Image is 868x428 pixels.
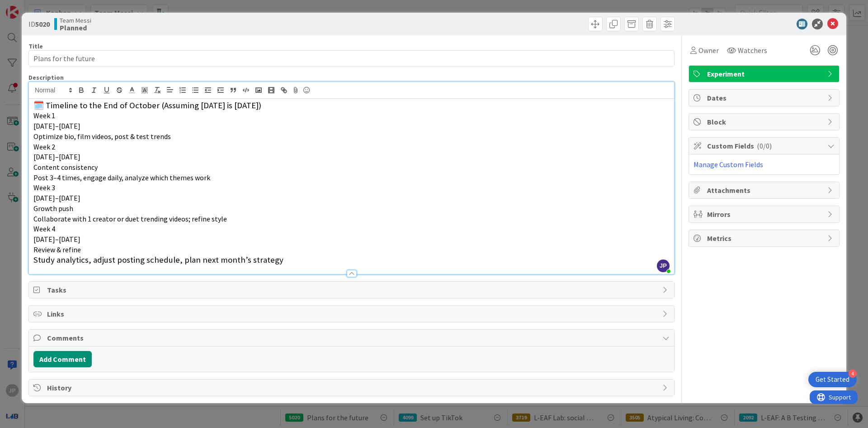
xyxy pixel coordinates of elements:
[808,372,857,387] div: Open Get Started checklist, remaining modules: 4
[47,332,658,343] span: Comments
[47,308,658,319] span: Links
[707,92,823,103] span: Dates
[19,1,41,12] span: Support
[33,351,92,367] button: Add Comment
[47,284,658,295] span: Tasks
[33,163,98,172] span: Content consistency
[657,260,670,272] span: JP
[33,255,283,265] span: Study analytics, adjust posting schedule, plan next month’s strategy
[738,45,767,56] span: Watchers
[33,245,81,254] span: Review & refine
[707,209,823,220] span: Mirrors
[60,24,91,31] b: Planned
[60,17,91,24] span: Team Messi
[33,214,227,223] span: Collaborate with 1 creator or duet trending videos; refine style
[693,160,763,169] a: Manage Custom Fields
[33,235,80,244] span: [DATE]–[DATE]
[28,73,64,82] span: Description
[33,173,210,182] span: Post 3–4 times, engage daily, analyze which themes work
[33,142,55,151] span: Week 2
[33,100,261,111] span: 🗓️ Timeline to the End of October (Assuming [DATE] is [DATE])
[707,185,823,196] span: Attachments
[707,233,823,244] span: Metrics
[816,375,849,384] div: Get Started
[33,193,80,202] span: [DATE]–[DATE]
[849,370,857,378] div: 4
[707,140,823,151] span: Custom Fields
[707,68,823,79] span: Experiment
[33,132,171,141] span: Optimize bio, film videos, post & test trends
[707,116,823,127] span: Block
[47,382,658,393] span: History
[28,42,43,50] label: Title
[28,50,675,67] input: type card name here...
[35,19,50,29] b: 5020
[757,141,772,150] span: ( 0/0 )
[33,183,55,192] span: Week 3
[33,224,55,233] span: Week 4
[33,152,80,161] span: [DATE]–[DATE]
[698,45,719,56] span: Owner
[33,111,55,120] span: Week 1
[28,19,50,29] span: ID
[33,121,80,130] span: [DATE]–[DATE]
[33,204,73,213] span: Growth push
